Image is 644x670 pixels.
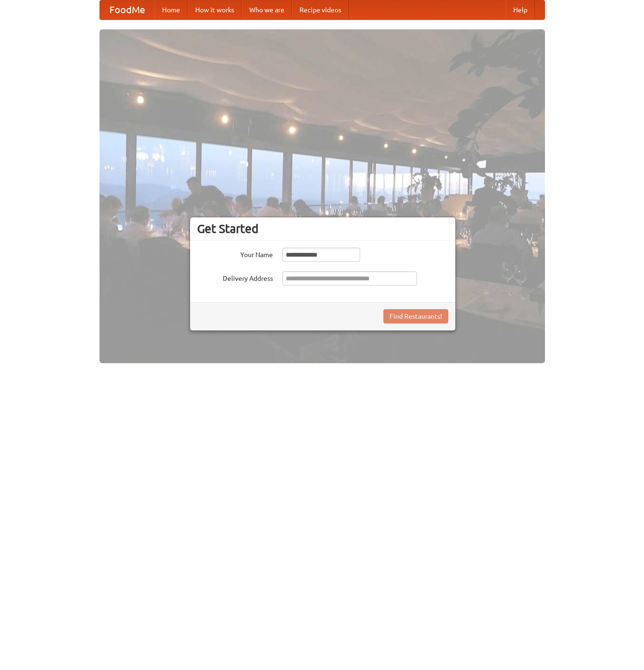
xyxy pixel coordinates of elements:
[506,0,535,19] a: Help
[197,248,273,259] label: Your Name
[242,0,292,19] a: Who we are
[197,271,273,283] label: Delivery Address
[188,0,242,19] a: How it works
[292,0,349,19] a: Recipe videos
[197,222,448,236] h3: Get Started
[383,309,448,323] button: Find Restaurants!
[100,0,154,19] a: FoodMe
[154,0,188,19] a: Home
